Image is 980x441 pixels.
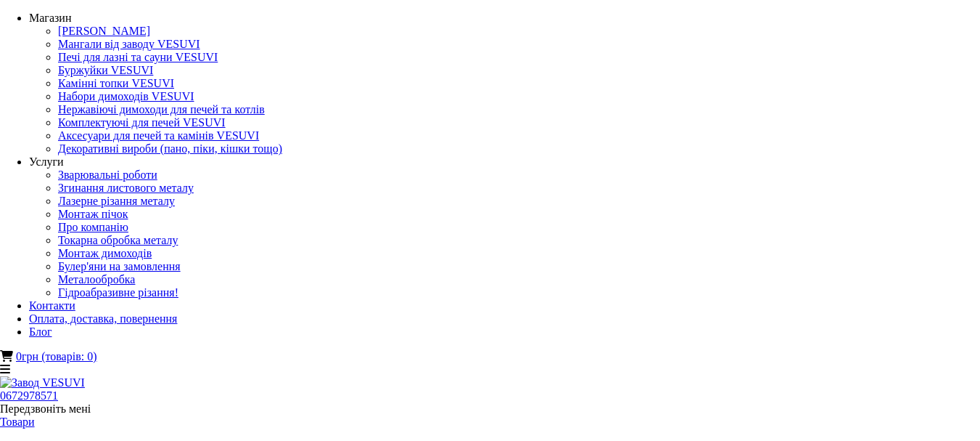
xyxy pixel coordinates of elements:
[58,182,194,194] a: Згинання листового металу
[58,38,200,50] a: Мангали від заводу VESUVI
[29,299,75,312] a: Контакти
[58,169,157,181] a: Зварювальні роботи
[29,12,980,25] div: Магазин
[29,312,177,325] a: Оплата, доставка, повернення
[58,103,265,116] a: Нержавіючі димоходи для печей та котлів
[58,51,218,63] a: Печі для лазні та сауни VESUVI
[58,142,282,155] a: Декоративні вироби (пано, піки, кішки тощо)
[58,25,150,37] a: [PERSON_NAME]
[58,234,178,246] a: Токарна обробка металу
[58,286,178,299] a: Гідроабразивне різання!
[58,77,174,89] a: Камінні топки VESUVI
[58,273,135,286] a: Металообробка
[16,350,96,363] a: 0грн (товарів: 0)
[58,116,226,129] a: Комплектуючі для печей VESUVI
[29,155,980,169] div: Услуги
[58,195,175,207] a: Лазерне різання металу
[29,325,52,338] a: Блог
[58,260,181,272] a: Булер'яни на замовлення
[58,208,128,220] a: Монтаж пічок
[58,247,152,259] a: Монтаж димоходів
[58,64,153,76] a: Буржуйки VESUVI
[58,90,194,102] a: Набори димоходів VESUVI
[58,129,259,142] a: Аксесуари для печей та камінів VESUVI
[58,221,128,233] a: Про компанію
